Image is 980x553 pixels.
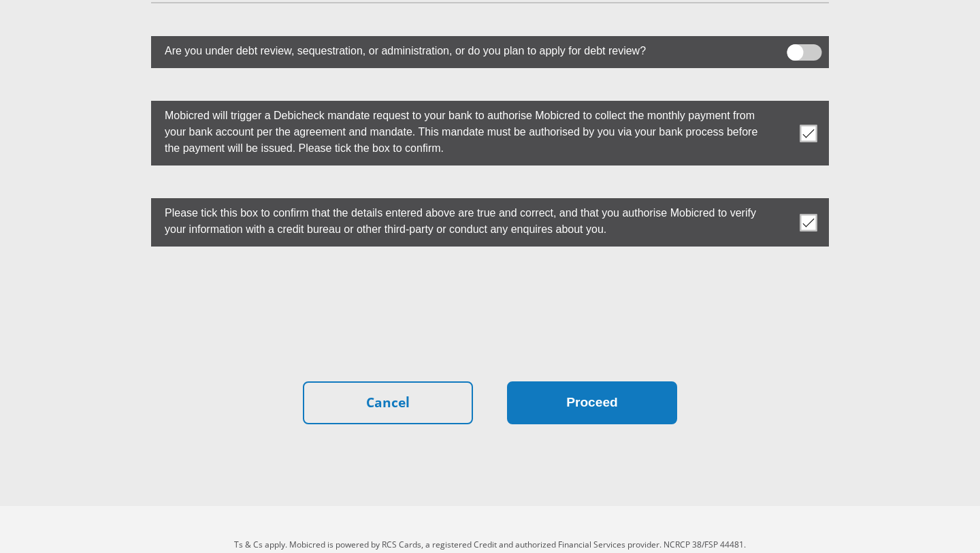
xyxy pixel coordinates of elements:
[151,101,761,160] label: Mobicred will trigger a Debicheck mandate request to your bank to authorise Mobicred to collect t...
[387,279,593,332] iframe: reCAPTCHA
[303,381,473,424] a: Cancel
[151,198,761,241] label: Please tick this box to confirm that the details entered above are true and correct, and that you...
[151,36,761,63] label: Are you under debt review, sequestration, or administration, or do you plan to apply for debt rev...
[507,381,677,424] button: Proceed
[112,539,868,551] p: Ts & Cs apply. Mobicred is powered by RCS Cards, a registered Credit and authorized Financial Ser...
